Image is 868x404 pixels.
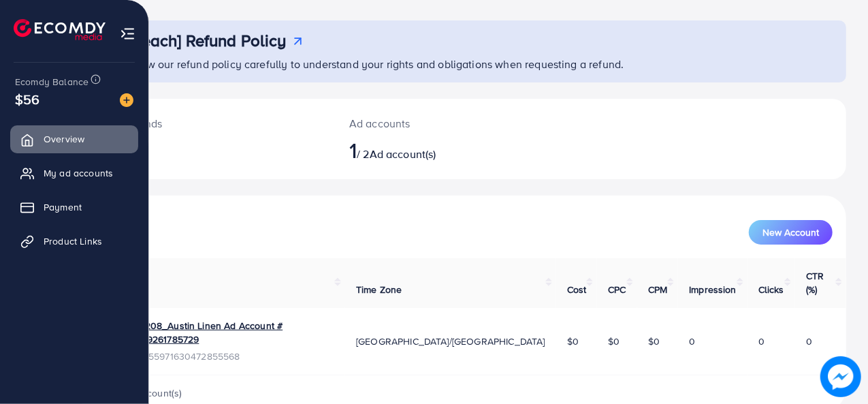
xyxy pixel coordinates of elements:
span: New Account [762,228,819,237]
span: 0 [689,335,695,348]
span: Payment [44,200,82,214]
span: Product Links [44,234,102,248]
img: image [822,358,859,395]
span: $0 [567,335,579,348]
img: logo [14,19,106,40]
button: New Account [749,220,833,245]
a: My ad accounts [10,159,138,187]
a: Product Links [10,228,138,255]
h3: [AdReach] Refund Policy [107,31,287,50]
img: image [120,93,133,107]
span: $0 [608,335,620,348]
p: Please review our refund policy carefully to understand your rights and obligations when requesti... [87,56,838,72]
span: 0 [806,335,812,348]
span: Ecomdy Balance [15,75,89,89]
span: $56 [15,89,39,109]
a: Overview [10,125,138,153]
span: $0 [648,335,660,348]
span: Time Zone [356,283,402,296]
span: CPM [648,283,667,296]
a: 1033208_Austin Linen Ad Account # 1_1759261785729 [124,319,334,347]
span: Clicks [758,283,784,296]
span: CTR (%) [806,269,824,296]
p: Ad accounts [349,115,509,131]
span: [GEOGRAPHIC_DATA]/[GEOGRAPHIC_DATA] [356,335,545,348]
h2: $0 [93,137,317,163]
span: ID: 7555971630472855568 [124,349,334,363]
a: Payment [10,193,138,221]
span: 1 [349,134,357,166]
img: menu [120,26,135,42]
span: Overview [44,132,84,146]
span: Cost [567,283,587,296]
span: Ad account(s) [370,146,436,161]
span: My ad accounts [44,166,113,180]
h2: / 2 [349,137,509,163]
span: 0 [758,335,765,348]
span: CPC [608,283,626,296]
p: [DATE] spends [93,115,317,131]
span: Impression [689,283,737,296]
